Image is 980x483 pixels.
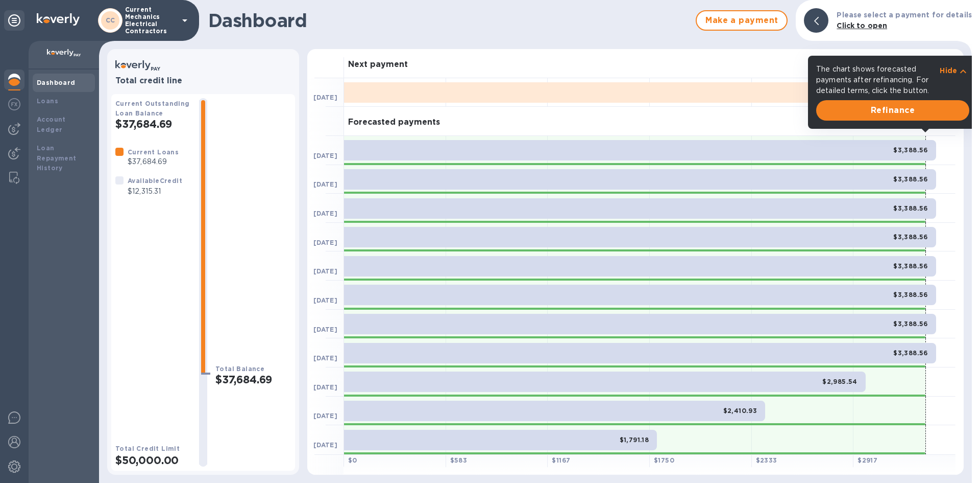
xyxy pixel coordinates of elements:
[106,16,115,24] b: CC
[723,407,757,415] b: $2,410.93
[313,354,337,362] b: [DATE]
[8,98,20,110] img: Foreign exchange
[552,456,570,464] b: $ 1167
[893,291,928,298] b: $3,388.56
[128,177,182,185] b: Available Credit
[620,436,649,444] b: $1,791.18
[37,13,80,26] img: Logo
[822,378,857,385] b: $2,985.54
[893,349,928,357] b: $3,388.56
[313,94,337,101] b: [DATE]
[837,11,972,19] b: Please select a payment for details
[940,65,969,76] button: Hide
[37,144,77,172] b: Loan Repayment History
[313,239,337,246] b: [DATE]
[313,412,337,420] b: [DATE]
[893,320,928,328] b: $3,388.56
[837,21,887,30] b: Click to open
[696,10,788,31] button: Make a payment
[348,118,440,127] h3: Forecasted payments
[756,456,777,464] b: $ 2333
[4,10,24,31] div: Unpin categories
[115,100,190,117] b: Current Outstanding Loan Balance
[37,116,66,133] b: Account Ledger
[115,445,180,452] b: Total Credit Limit
[37,79,76,86] b: Dashboard
[128,148,179,156] b: Current Loans
[654,456,674,464] b: $ 1750
[348,60,408,70] h3: Next payment
[313,267,337,275] b: [DATE]
[450,456,468,464] b: $ 583
[128,186,182,197] p: $12,315.31
[893,233,928,241] b: $3,388.56
[313,441,337,449] b: [DATE]
[125,6,176,35] p: Current Mechanics Electrical Contractors
[313,152,337,159] b: [DATE]
[313,180,337,188] b: [DATE]
[128,156,179,167] p: $37,684.69
[893,262,928,270] b: $3,388.56
[893,146,928,154] b: $3,388.56
[215,373,291,386] h2: $37,684.69
[115,118,191,130] h2: $37,684.69
[824,104,961,117] span: Refinance
[115,76,291,86] h3: Total credit line
[940,65,957,76] p: Hide
[37,97,58,105] b: Loans
[816,100,969,121] button: Refinance
[348,456,357,464] b: $ 0
[115,454,191,467] h2: $50,000.00
[313,383,337,391] b: [DATE]
[705,14,778,27] span: Make a payment
[313,326,337,333] b: [DATE]
[893,175,928,183] b: $3,388.56
[893,204,928,212] b: $3,388.56
[215,365,264,373] b: Total Balance
[208,10,691,31] h1: Dashboard
[313,210,337,217] b: [DATE]
[857,456,877,464] b: $ 2917
[816,64,940,96] p: The chart shows forecasted payments after refinancing. For detailed terms, click the button.
[313,296,337,304] b: [DATE]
